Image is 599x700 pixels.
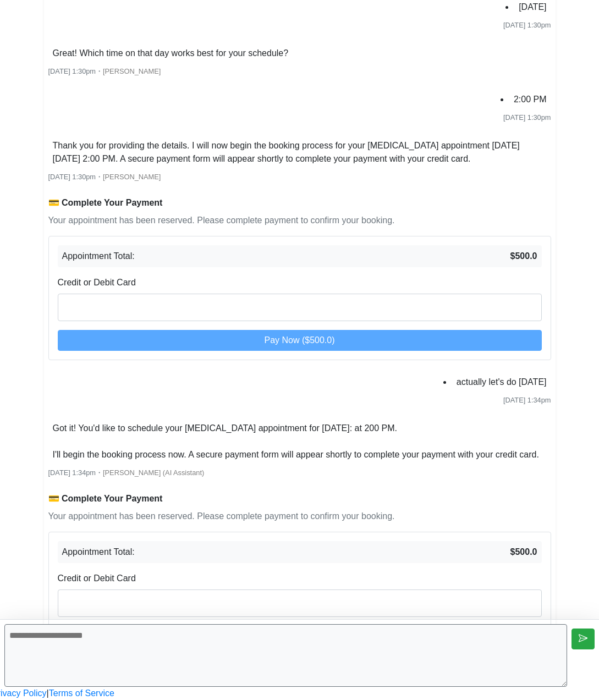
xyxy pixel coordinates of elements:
[509,91,551,108] li: 2:00 PM
[48,137,551,168] li: Thank you for providing the details. I will now begin the booking process for your [MEDICAL_DATA]...
[103,468,204,477] span: [PERSON_NAME] (AI Assistant)
[264,335,334,345] span: Pay Now ($500.0)
[48,173,161,181] small: ・
[48,196,551,210] div: 💳 Complete Your Payment
[103,173,161,181] span: [PERSON_NAME]
[452,373,551,391] li: actually let's do [DATE]
[58,276,136,289] label: Credit or Debit Card
[64,300,536,310] iframe: Secure card payment input frame
[48,492,551,505] div: 💳 Complete Your Payment
[58,572,136,585] label: Credit or Debit Card
[62,250,135,263] span: Appointment Total:
[62,545,135,559] span: Appointment Total:
[48,67,96,75] span: [DATE] 1:30pm
[503,396,551,404] span: [DATE] 1:34pm
[48,510,551,523] p: Your appointment has been reserved. Please complete payment to confirm your booking.
[48,214,551,227] p: Your appointment has been reserved. Please complete payment to confirm your booking.
[48,173,96,181] span: [DATE] 1:30pm
[48,67,161,75] small: ・
[503,113,551,122] span: [DATE] 1:30pm
[48,468,96,477] span: [DATE] 1:34pm
[48,468,205,477] small: ・
[48,45,293,62] li: Great! Which time on that day works best for your schedule?
[58,330,542,351] button: Pay Now ($500.0)
[510,545,537,559] strong: $500.0
[103,67,161,75] span: [PERSON_NAME]
[503,21,551,29] span: [DATE] 1:30pm
[510,250,537,263] strong: $500.0
[48,420,543,464] li: Got it! You'd like to schedule your [MEDICAL_DATA] appointment for [DATE]: at 200 PM. I'll begin ...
